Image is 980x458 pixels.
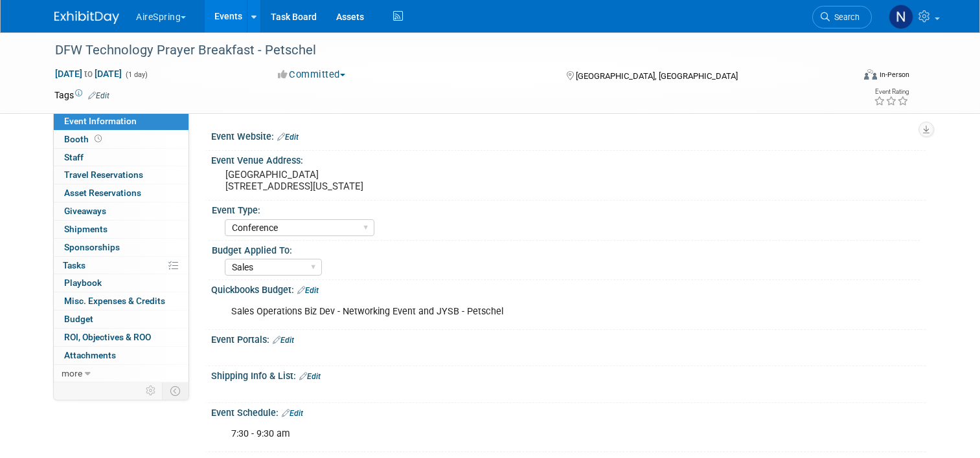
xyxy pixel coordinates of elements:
[54,365,188,382] a: more
[51,39,837,62] div: DFW Technology Prayer Breakfast - Petschel
[64,152,84,162] span: Staff
[54,257,188,274] a: Tasks
[225,169,495,192] pre: [GEOGRAPHIC_DATA] [STREET_ADDRESS][US_STATE]
[282,409,303,418] a: Edit
[54,221,188,238] a: Shipments
[88,91,109,100] a: Edit
[64,278,102,288] span: Playbook
[64,206,106,216] span: Giveaways
[64,350,116,360] span: Attachments
[222,421,787,447] div: 7:30 - 9:30 am
[54,274,188,292] a: Playbook
[64,188,141,198] span: Asset Reservations
[64,314,93,324] span: Budget
[63,260,85,270] span: Tasks
[54,347,188,364] a: Attachments
[879,70,909,80] div: In-Person
[54,131,188,148] a: Booth
[211,366,926,383] div: Shipping Info & List:
[54,149,188,166] a: Staff
[92,134,104,144] span: Booth not reserved yet
[54,166,188,184] a: Travel Reservations
[62,368,82,378] span: more
[812,6,872,28] a: Search
[64,332,151,342] span: ROI, Objectives & ROO
[273,336,294,345] a: Edit
[273,68,350,82] button: Committed
[222,299,787,325] div: Sales Operations Biz Dev - Networking Event and JYSB - Petschel
[211,280,926,297] div: Quickbooks Budget:
[889,5,913,29] img: Natalie Pyron
[163,382,189,399] td: Toggle Event Tabs
[64,224,108,234] span: Shipments
[54,89,109,102] td: Tags
[54,113,188,130] a: Event Information
[54,184,188,202] a: Asset Reservations
[64,169,143,180] span: Travel Reservations
[54,202,188,220] a: Giveaways
[212,241,920,257] div: Budget Applied To:
[874,89,909,95] div: Event Rating
[64,296,165,306] span: Misc. Expenses & Credits
[64,242,120,252] span: Sponsorships
[576,71,738,81] span: [GEOGRAPHIC_DATA], [GEOGRAPHIC_DATA]
[54,311,188,328] a: Budget
[783,67,909,87] div: Event Format
[211,330,926,347] div: Event Portals:
[54,292,188,310] a: Misc. Expenses & Credits
[212,201,920,217] div: Event Type:
[82,69,95,79] span: to
[54,11,119,24] img: ExhibitDay
[297,286,319,295] a: Edit
[211,151,926,167] div: Event Venue Address:
[140,382,163,399] td: Personalize Event Tab Strip
[64,116,137,126] span: Event Information
[124,71,148,79] span: (1 day)
[54,68,122,80] span: [DATE] [DATE]
[277,133,299,142] a: Edit
[54,239,188,256] a: Sponsorships
[211,127,926,144] div: Event Website:
[830,12,860,22] span: Search
[211,403,926,420] div: Event Schedule:
[64,134,104,144] span: Booth
[864,69,877,80] img: Format-Inperson.png
[299,372,321,381] a: Edit
[54,329,188,346] a: ROI, Objectives & ROO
